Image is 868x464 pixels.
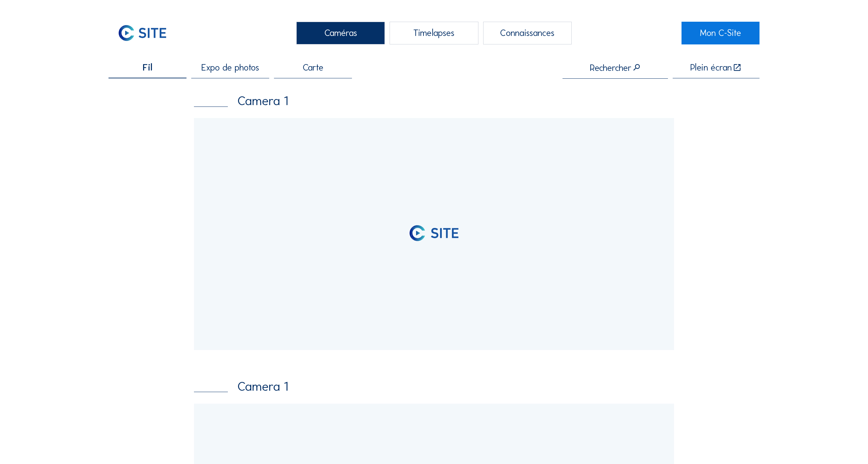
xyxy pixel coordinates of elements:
[296,22,385,44] div: Caméras
[411,225,424,240] img: logo_pic
[303,63,323,72] span: Carte
[108,22,186,44] a: C-SITE Logo
[143,63,152,72] span: Fil
[201,63,259,72] span: Expo de photos
[390,22,478,44] div: Timelapses
[108,22,177,44] img: C-SITE Logo
[483,22,572,44] div: Connaissances
[682,22,759,44] a: Mon C-Site
[194,380,674,393] div: Camera 1
[690,63,732,73] div: Plein écran
[431,228,458,238] img: logo_text
[194,95,674,107] div: Camera 1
